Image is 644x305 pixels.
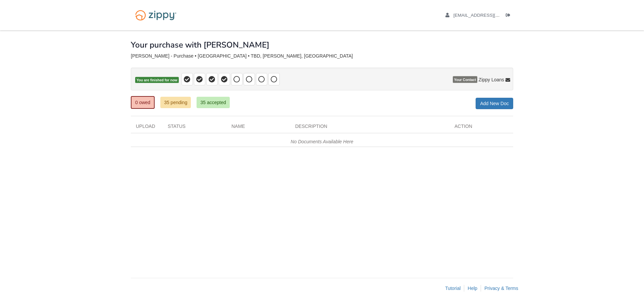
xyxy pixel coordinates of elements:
[291,139,354,144] em: No Documents Available Here
[131,53,513,59] div: [PERSON_NAME] - Purchase • [GEOGRAPHIC_DATA] • TBD, [PERSON_NAME], [GEOGRAPHIC_DATA]
[445,13,530,19] a: edit profile
[506,13,513,19] a: Log out
[445,286,461,291] a: Tutorial
[468,286,477,291] a: Help
[131,96,155,109] a: 0 owed
[163,123,226,133] div: Status
[160,97,191,108] a: 35 pending
[484,286,518,291] a: Privacy & Terms
[226,123,290,133] div: Name
[290,123,449,133] div: Description
[476,98,513,109] a: Add New Doc
[197,97,229,108] a: 35 accepted
[453,13,530,18] span: ajakkcarr@gmail.com
[131,7,181,24] img: Logo
[453,76,477,83] span: Your Contact
[131,123,163,133] div: Upload
[131,41,269,49] h1: Your purchase with [PERSON_NAME]
[479,76,504,83] span: Zippy Loans
[135,77,179,83] span: You are finished for now
[449,123,513,133] div: Action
